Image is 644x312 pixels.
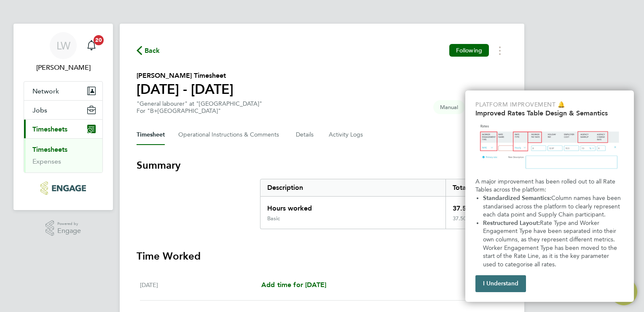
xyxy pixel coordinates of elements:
[137,107,262,115] div: For "B+[GEOGRAPHIC_DATA]"
[137,71,233,81] h2: [PERSON_NAME] Timesheet
[456,47,482,54] span: Following
[483,194,623,218] span: Column names have been standarised across the platform to clearly represent each data point and S...
[261,281,326,289] span: Add time for [DATE]
[57,227,81,235] span: Engage
[178,125,282,145] button: Operational Instructions & Comments
[137,100,262,115] div: "General labourer" at "[GEOGRAPHIC_DATA]"
[13,24,113,210] nav: Main navigation
[24,181,103,195] a: Go to home page
[260,179,445,196] div: Description
[267,215,280,222] div: Basic
[475,120,624,174] img: Updated Rates Table Design & Semantics
[32,106,47,114] span: Jobs
[483,194,551,202] strong: Standardized Semantics:
[32,125,67,133] span: Timesheets
[32,87,59,95] span: Network
[492,44,507,57] button: Timesheets Menu
[94,35,104,45] span: 20
[296,125,315,145] button: Details
[137,125,165,145] button: Timesheet
[329,125,364,145] button: Activity Logs
[475,109,624,117] h2: Improved Rates Table Design & Semantics
[260,197,445,215] div: Hours worked
[137,159,507,172] h3: Summary
[24,63,103,73] span: Lee Wareham
[57,220,81,227] span: Powered by
[465,90,634,302] div: Improved Rate Table Semantics
[475,275,526,292] button: I Understand
[475,178,624,194] p: A major improvement has been rolled out to all Rate Tables across the platform:
[140,280,261,290] div: [DATE]
[56,40,70,51] span: LW
[433,100,465,114] span: This timesheet was manually created.
[483,219,540,227] strong: Restructured Layout:
[24,32,103,73] a: Go to account details
[32,157,61,165] a: Expenses
[145,46,160,56] span: Back
[445,179,507,196] div: Total
[445,197,507,215] div: 37.50 hrs
[40,181,86,195] img: bandk-logo-retina.png
[445,215,507,229] div: 37.50 hrs
[483,219,619,268] span: Rate Type and Worker Engagement Type have been separated into their own columns, as they represen...
[32,145,67,153] a: Timesheets
[260,179,507,229] div: Summary
[475,101,624,109] p: Platform Improvement 🔔
[137,81,233,98] h1: [DATE] - [DATE]
[137,249,507,263] h3: Time Worked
